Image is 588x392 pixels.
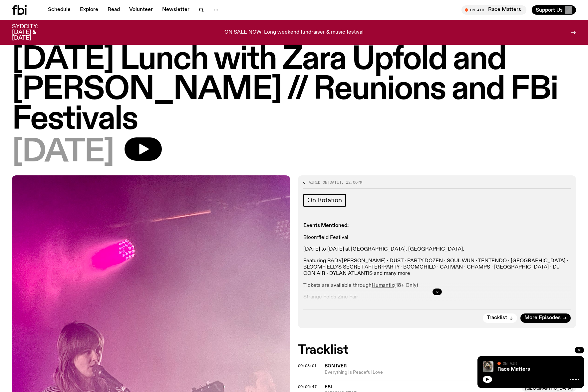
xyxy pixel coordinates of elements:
[522,385,576,392] span: [GEOGRAPHIC_DATA]
[524,316,561,321] span: More Episodes
[325,369,576,376] span: Everything Is Peaceful Love
[532,5,576,15] button: Support Us
[325,364,347,368] span: Bon Iver
[298,364,317,368] button: 00:03:01
[298,385,317,389] button: 00:06:47
[303,246,571,253] p: [DATE] to [DATE] at [GEOGRAPHIC_DATA], [GEOGRAPHIC_DATA].
[12,137,114,167] span: [DATE]
[125,5,157,15] a: Volunteer
[76,5,102,15] a: Explore
[298,384,317,389] span: 00:06:47
[298,363,317,368] span: 00:03:01
[303,235,571,241] p: Bloomfield Festival
[325,385,332,389] span: Esi
[309,180,327,185] span: Aired on
[327,180,341,185] span: [DATE]
[497,367,530,372] a: Race Matters
[44,5,75,15] a: Schedule
[307,197,342,204] span: On Rotation
[483,313,517,323] button: Tracklist
[158,5,193,15] a: Newsletter
[341,180,362,185] span: , 12:00pm
[303,258,571,277] p: Featuring BAD//[PERSON_NAME] · DUST · PARTY DOZEN · SOUL WUN · TENTENDO · [GEOGRAPHIC_DATA] · BLO...
[483,361,493,372] img: A photo of the Race Matters team taken in a rear view or "blindside" mirror. A bunch of people of...
[224,30,364,36] p: ON SALE NOW! Long weekend fundraiser & music festival
[298,344,576,356] h2: Tracklist
[303,194,346,207] a: On Rotation
[520,313,571,323] a: More Episodes
[503,361,517,365] span: On Air
[536,7,563,13] span: Support Us
[487,316,507,321] span: Tracklist
[303,223,349,228] strong: Events Mentioned:
[12,45,576,135] h1: [DATE] Lunch with Zara Upfold and [PERSON_NAME] // Reunions and FBi Festivals
[12,24,55,41] h3: SYDCITY: [DATE] & [DATE]
[104,5,124,15] a: Read
[461,5,526,15] button: On AirRace Matters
